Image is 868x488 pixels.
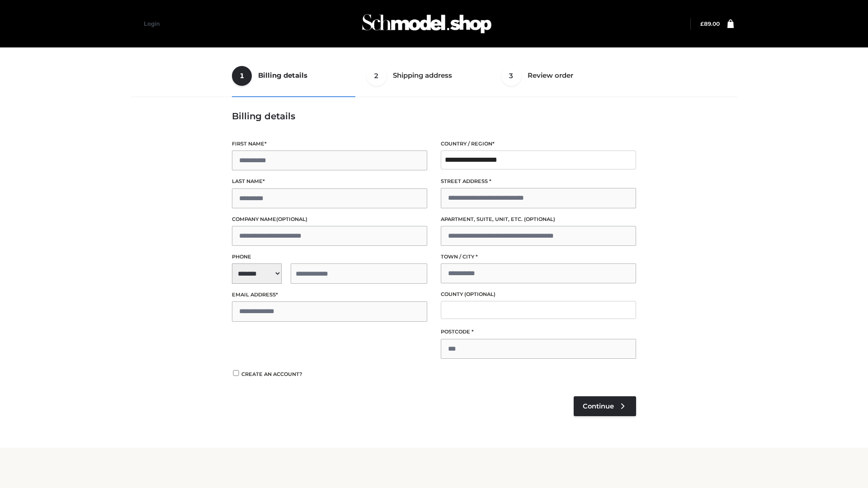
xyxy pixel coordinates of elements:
[359,6,495,42] img: Schmodel Admin 964
[232,111,636,122] h3: Billing details
[700,20,720,27] bdi: 89.00
[232,140,427,148] label: First name
[524,216,555,222] span: (optional)
[232,253,427,261] label: Phone
[583,402,614,410] span: Continue
[241,371,302,377] span: Create an account?
[232,177,427,186] label: Last name
[700,20,720,27] a: £89.00
[441,328,636,336] label: Postcode
[574,396,636,416] a: Continue
[441,177,636,186] label: Street address
[144,20,160,27] a: Login
[232,215,427,224] label: Company name
[276,216,307,222] span: (optional)
[232,370,240,376] input: Create an account?
[441,253,636,261] label: Town / City
[464,291,495,297] span: (optional)
[700,20,704,27] span: £
[232,291,427,299] label: Email address
[441,140,636,148] label: Country / Region
[441,215,636,224] label: Apartment, suite, unit, etc.
[441,290,636,299] label: County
